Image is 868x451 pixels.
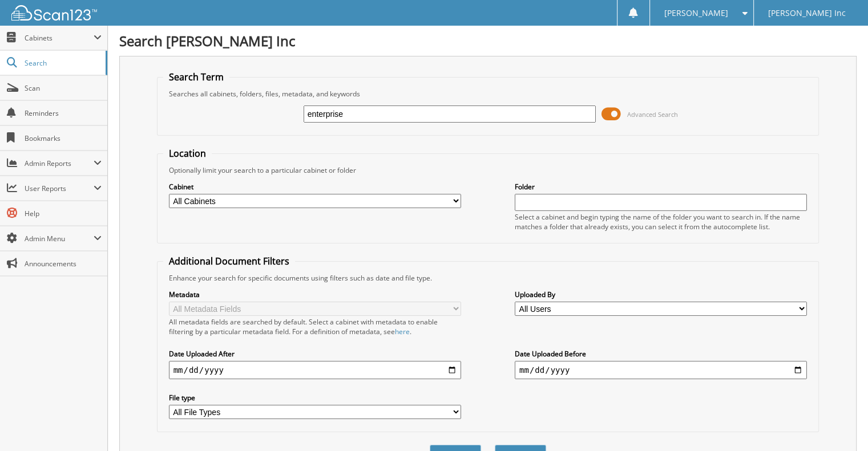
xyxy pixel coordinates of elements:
[169,290,461,299] label: Metadata
[25,209,102,218] span: Help
[25,159,94,168] span: Admin Reports
[25,133,102,143] span: Bookmarks
[11,5,97,21] img: scan123-logo-white.svg
[25,58,100,68] span: Search
[25,184,94,193] span: User Reports
[163,165,813,175] div: Optionally limit your search to a particular cabinet or folder
[163,147,212,160] legend: Location
[169,317,461,336] div: All metadata fields are searched by default. Select a cabinet with metadata to enable filtering b...
[25,234,94,243] span: Admin Menu
[163,89,813,99] div: Searches all cabinets, folders, files, metadata, and keywords
[811,396,868,451] iframe: Chat Widget
[169,182,461,192] label: Cabinet
[515,290,807,299] label: Uploaded By
[664,10,728,17] span: [PERSON_NAME]
[627,110,678,119] span: Advanced Search
[25,33,94,43] span: Cabinets
[768,10,846,17] span: [PERSON_NAME] Inc
[163,273,813,283] div: Enhance your search for specific documents using filters such as date and file type.
[25,83,102,93] span: Scan
[515,349,807,359] label: Date Uploaded Before
[25,108,102,118] span: Reminders
[169,393,461,403] label: File type
[169,349,461,359] label: Date Uploaded After
[395,327,410,336] a: here
[515,361,807,379] input: end
[25,259,102,269] span: Announcements
[169,361,461,379] input: start
[119,31,857,50] h1: Search [PERSON_NAME] Inc
[163,255,295,267] legend: Additional Document Filters
[515,182,807,192] label: Folder
[515,212,807,231] div: Select a cabinet and begin typing the name of the folder you want to search in. If the name match...
[163,71,229,83] legend: Search Term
